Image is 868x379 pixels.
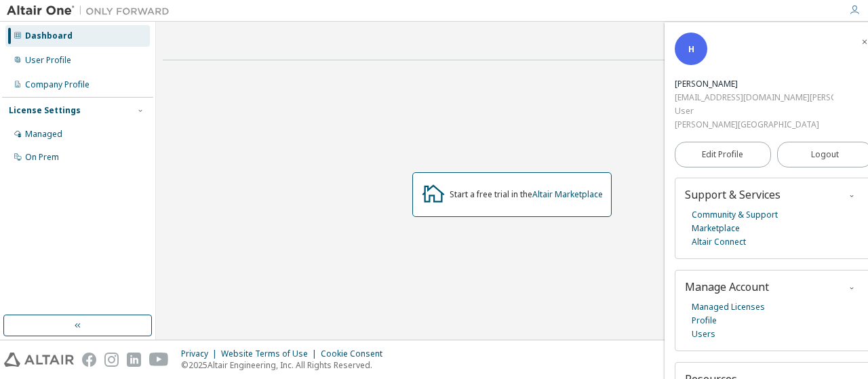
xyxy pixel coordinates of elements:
span: Manage Account [685,279,769,294]
a: Altair Connect [692,235,746,249]
a: Profile [692,314,717,327]
div: [PERSON_NAME][GEOGRAPHIC_DATA] [675,118,833,132]
span: H [688,43,694,55]
div: [EMAIL_ADDRESS][DOMAIN_NAME][PERSON_NAME] [675,91,833,104]
a: Altair Marketplace [532,188,603,200]
img: youtube.svg [149,353,169,367]
div: User [675,104,833,118]
div: User Profile [25,55,71,66]
a: Edit Profile [675,142,771,167]
a: Community & Support [692,208,778,222]
img: altair_logo.svg [4,353,74,367]
span: Logout [811,148,839,161]
p: © 2025 Altair Engineering, Inc. All Rights Reserved. [181,359,391,371]
img: linkedin.svg [127,353,141,367]
span: Edit Profile [702,149,743,160]
div: On Prem [25,152,59,163]
span: Support & Services [685,187,781,202]
div: Cookie Consent [321,348,391,359]
div: License Settings [9,105,81,116]
img: instagram.svg [104,353,119,367]
div: Managed [25,129,62,140]
div: Privacy [181,348,221,359]
a: Marketplace [692,222,740,235]
a: Managed Licenses [692,300,765,314]
img: facebook.svg [82,353,96,367]
div: Dashboard [25,31,73,41]
img: Altair One [7,4,176,18]
a: Users [692,327,715,341]
div: Company Profile [25,79,90,90]
div: Hillary Kimutai [675,77,833,91]
div: Start a free trial in the [450,189,603,200]
div: Website Terms of Use [221,348,321,359]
